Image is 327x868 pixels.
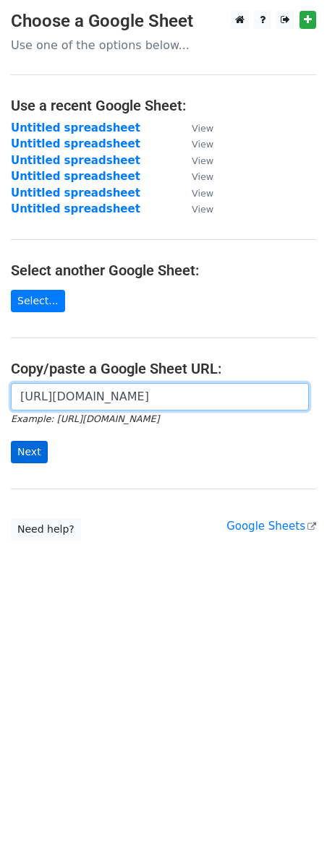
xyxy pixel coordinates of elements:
[11,413,159,424] small: Example: [URL][DOMAIN_NAME]
[192,123,213,134] small: View
[11,170,140,183] a: Untitled spreadsheet
[11,97,316,114] h4: Use a recent Google Sheet:
[192,139,213,150] small: View
[11,121,140,134] a: Untitled spreadsheet
[177,186,213,199] a: View
[11,38,316,53] p: Use one of the options below...
[11,360,316,377] h4: Copy/paste a Google Sheet URL:
[11,137,140,150] a: Untitled spreadsheet
[192,188,213,199] small: View
[11,154,140,167] a: Untitled spreadsheet
[11,383,309,411] input: Paste your Google Sheet URL here
[255,799,327,868] iframe: Chat Widget
[177,154,213,167] a: View
[11,262,316,279] h4: Select another Google Sheet:
[192,171,213,182] small: View
[177,202,213,215] a: View
[192,204,213,215] small: View
[11,186,140,199] a: Untitled spreadsheet
[11,11,316,32] h3: Choose a Google Sheet
[177,137,213,150] a: View
[11,290,65,312] a: Select...
[177,170,213,183] a: View
[226,520,316,533] a: Google Sheets
[192,155,213,166] small: View
[177,121,213,134] a: View
[11,441,48,463] input: Next
[11,202,140,215] a: Untitled spreadsheet
[11,518,81,541] a: Need help?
